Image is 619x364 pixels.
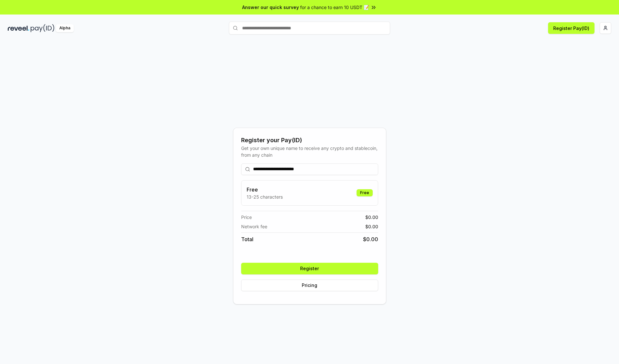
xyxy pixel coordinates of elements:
[365,214,378,221] span: $ 0.00
[241,235,253,243] span: Total
[31,24,54,32] img: pay_id
[247,193,283,200] p: 13-25 characters
[300,4,369,11] span: for a chance to earn 10 USDT 📝
[241,214,252,221] span: Price
[242,4,299,11] span: Answer our quick survey
[247,186,283,193] h3: Free
[357,189,373,196] div: Free
[8,24,29,32] img: reveel_dark
[241,280,378,291] button: Pricing
[365,223,378,230] span: $ 0.00
[363,235,378,243] span: $ 0.00
[241,145,378,158] div: Get your own unique name to receive any crypto and stablecoin, from any chain
[241,223,267,230] span: Network fee
[548,22,594,34] button: Register Pay(ID)
[241,136,378,145] div: Register your Pay(ID)
[56,24,74,32] div: Alpha
[241,263,378,274] button: Register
